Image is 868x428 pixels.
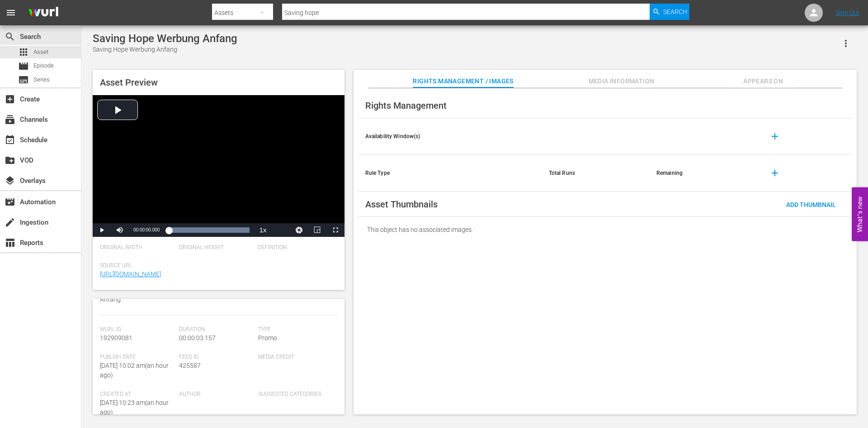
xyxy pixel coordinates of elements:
button: Picture-in-Picture [308,223,326,237]
span: Search [663,4,687,20]
span: Original Width [100,244,175,251]
span: Schedule [5,135,15,145]
span: Reports [5,237,15,248]
span: [DATE] 10:23 am ( an hour ago ) [100,399,169,416]
span: Automation [5,197,15,207]
a: [URL][DOMAIN_NAME] [100,270,161,278]
span: Rights Management / Images [413,76,513,87]
span: Wurl Id [100,326,175,333]
span: 00:00:03.157 [179,334,216,341]
span: Media Information [588,76,656,87]
span: Original Height [179,244,254,251]
span: Search [5,31,15,42]
th: Remaining [649,155,757,192]
span: [DATE] 10:02 am ( an hour ago ) [100,362,169,379]
button: add [764,162,786,184]
span: Add Thumbnail [779,201,843,208]
span: Media Credit [258,354,333,361]
div: Saving Hope Werbung Anfang [93,45,237,54]
span: 425587 [179,362,201,369]
button: Play [93,223,111,237]
span: Episode [18,61,29,72]
span: Source Url [100,262,333,269]
th: Availability Window(s) [358,118,542,155]
span: Type [258,326,333,333]
span: Saving Hope Werbung Anfang [100,286,162,303]
span: Author [179,391,254,398]
th: Total Runs [542,155,649,192]
div: This object has no associated images. [358,217,852,242]
span: add [769,168,780,178]
span: Publish Date [100,354,175,361]
span: Promo [258,334,277,341]
button: Search [650,4,689,20]
button: Jump To Time [290,223,308,237]
span: Ingestion [5,217,15,228]
a: Sign Out [836,9,859,16]
span: Created At [100,391,175,398]
span: Overlays [5,175,15,186]
span: 192909081 [100,334,132,341]
span: VOD [5,155,15,166]
span: Series [33,75,50,84]
span: 00:00:00.000 [133,227,160,232]
button: Open Feedback Widget [852,187,868,241]
button: Mute [111,223,129,237]
th: Rule Type [358,155,542,192]
button: Playback Rate [254,223,272,237]
span: apps [18,47,29,58]
span: Definition [258,244,333,251]
span: Channels [5,114,15,125]
span: add [769,131,780,142]
span: Create [5,94,15,105]
span: Duration [179,326,254,333]
span: Rights Management [365,100,447,111]
span: menu [5,7,16,18]
span: Appears On [729,76,797,87]
span: Feed ID [179,354,254,361]
span: Episode [33,61,54,70]
div: Progress Bar [169,227,249,233]
span: Asset [33,48,48,57]
img: ans4CAIJ8jUAAAAAAAAAAAAAAAAAAAAAAAAgQb4GAAAAAAAAAAAAAAAAAAAAAAAAJMjXAAAAAAAAAAAAAAAAAAAAAAAAgAT5G... [22,2,65,24]
span: Series [18,74,29,85]
div: Video Player [93,95,344,237]
button: Add Thumbnail [779,196,843,212]
button: add [764,125,786,147]
button: Fullscreen [326,223,344,237]
span: Asset Preview [100,77,158,88]
span: Asset Thumbnails [365,199,438,210]
div: Saving Hope Werbung Anfang [93,32,237,45]
span: Suggested Categories [258,391,333,398]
